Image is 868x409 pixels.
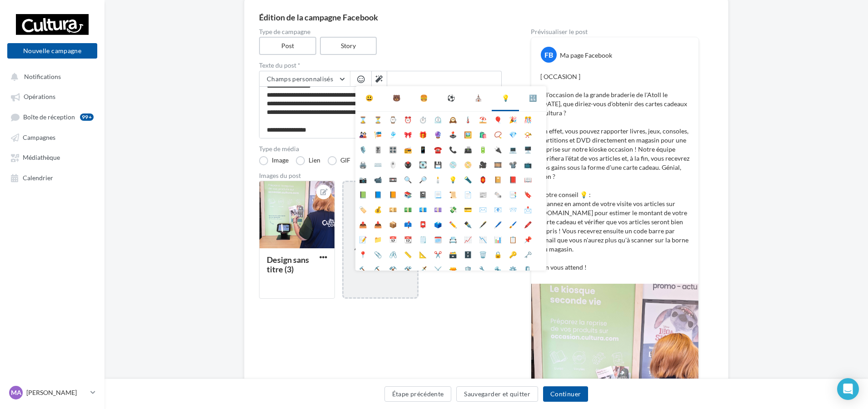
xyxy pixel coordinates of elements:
li: ⚔️ [430,261,445,276]
div: 🐻 [393,94,400,103]
li: 📦 [385,217,400,232]
li: 📽️ [505,157,520,172]
li: 🕰️ [445,112,460,127]
li: 📜 [445,187,460,202]
li: ⚙️ [505,261,520,276]
button: Étape précédente [384,386,452,402]
li: 🖱️ [385,157,400,172]
button: Notifications [5,68,95,84]
label: Type de campagne [259,29,502,35]
li: ⛏️ [370,261,385,276]
li: 📇 [445,232,460,246]
label: GIF [328,156,350,165]
a: Campagnes [5,129,99,145]
li: 📊 [490,232,505,246]
li: 🗓️ [430,232,445,246]
li: 📄 [460,187,475,202]
button: Continuer [543,386,588,402]
li: 📗 [355,187,370,202]
div: 🔣 [529,94,537,103]
li: 📏 [400,246,415,261]
li: ⏱️ [415,112,430,127]
li: 💸 [445,202,460,217]
li: 📰 [475,187,490,202]
span: Boîte de réception [23,113,75,121]
li: 🏮 [475,172,490,187]
li: 🕹️ [445,127,460,142]
p: [PERSON_NAME] [26,388,87,397]
li: 🗳️ [430,217,445,232]
li: 🖼️ [460,127,475,142]
li: 🎙️ [355,142,370,157]
li: 🔋 [475,142,490,157]
li: 💎 [505,127,520,142]
li: 🔖 [520,187,535,202]
li: 🔦 [460,172,475,187]
li: ⌨️ [370,157,385,172]
li: 🎈 [490,112,505,127]
p: [ OCCASION ] A l'occasion de la grande braderie de l'Atoll le [DATE], que diriez-vous d'obtenir d... [540,72,689,272]
li: 📅 [385,232,400,246]
li: 💻 [505,142,520,157]
span: MA [11,388,21,397]
div: ⚽ [447,94,455,103]
li: 📐 [415,246,430,261]
li: 🎁 [415,127,430,142]
div: Design sans titre (3) [267,255,309,274]
div: Open Intercom Messenger [837,378,859,400]
li: 📈 [460,232,475,246]
li: 📖 [520,172,535,187]
li: 💽 [415,157,430,172]
li: 📑 [505,187,520,202]
label: Lien [296,156,320,165]
li: 📙 [385,187,400,202]
li: 🎉 [505,112,520,127]
li: ⌛ [355,112,370,127]
li: 📍 [355,246,370,261]
li: 📘 [370,187,385,202]
label: Post [259,37,316,55]
li: 🏷️ [355,202,370,217]
span: Calendrier [23,174,53,182]
li: ⌚ [385,112,400,127]
li: 🌡️ [460,112,475,127]
li: 📀 [460,157,475,172]
li: ✉️ [475,202,490,217]
li: 🛍️ [475,127,490,142]
div: ⛪ [474,94,482,103]
li: 📨 [505,202,520,217]
label: Story [320,37,377,55]
span: Campagnes [23,133,55,141]
li: 📫 [400,217,415,232]
li: 🔮 [430,127,445,142]
div: 99+ [80,113,94,121]
div: FB [541,47,557,63]
li: 📼 [385,172,400,187]
li: 📕 [505,172,520,187]
li: 🖨️ [355,157,370,172]
li: 💳 [460,202,475,217]
li: 🎚️ [370,142,385,157]
li: 🔑 [505,246,520,261]
li: 📝 [355,232,370,246]
li: 📁 [370,232,385,246]
li: 📃 [430,187,445,202]
li: 🔒 [490,246,505,261]
li: 📻 [400,142,415,157]
button: Sauvegarder et quitter [456,386,538,402]
a: Calendrier [5,169,99,186]
li: 🖲️ [400,157,415,172]
span: Opérations [24,93,55,101]
li: ☎️ [430,142,445,157]
li: 🖌️ [505,217,520,232]
li: 🎎 [355,127,370,142]
li: 📮 [415,217,430,232]
div: 💡 [502,94,509,103]
div: Images du post [259,172,502,179]
li: 💡 [445,172,460,187]
span: Champs personnalisés [267,75,333,83]
li: 🖥️ [520,142,535,157]
li: 💾 [430,157,445,172]
div: 😃 [365,94,373,103]
li: 🛡️ [460,261,475,276]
